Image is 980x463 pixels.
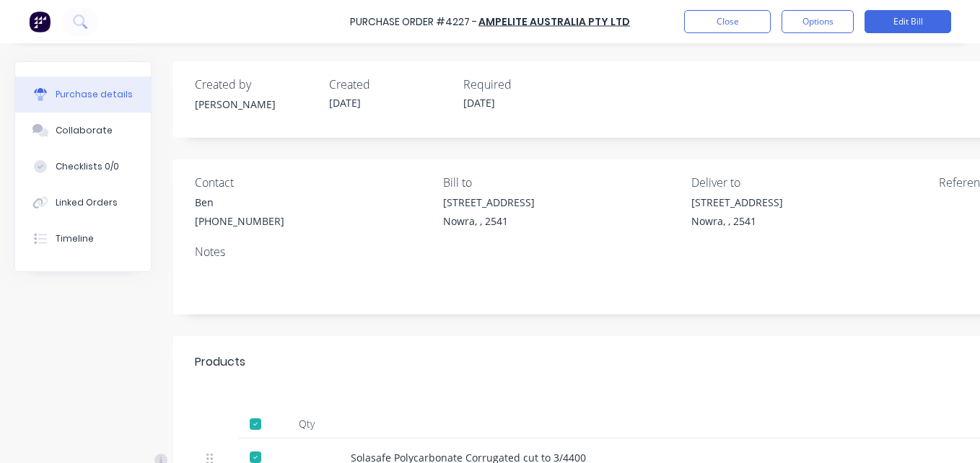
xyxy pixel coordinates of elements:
[195,76,318,93] div: Created by
[15,149,151,185] button: Checklists 0/0
[329,76,452,93] div: Created
[56,124,113,137] div: Collaborate
[15,221,151,257] button: Timeline
[15,185,151,221] button: Linked Orders
[195,353,245,371] div: Products
[684,10,771,33] button: Close
[350,14,477,30] div: Purchase Order #4227 -
[56,196,118,209] div: Linked Orders
[691,213,783,229] div: Nowra, , 2541
[56,88,133,101] div: Purchase details
[443,195,535,210] div: [STREET_ADDRESS]
[29,11,51,32] img: Factory
[691,195,783,210] div: [STREET_ADDRESS]
[195,174,432,191] div: Contact
[478,14,630,29] a: Ampelite Australia Pty Ltd
[195,195,284,210] div: Ben
[56,160,119,173] div: Checklists 0/0
[195,213,284,229] div: [PHONE_NUMBER]
[443,213,535,229] div: Nowra, , 2541
[443,174,681,191] div: Bill to
[56,232,94,245] div: Timeline
[463,76,586,93] div: Required
[15,76,151,113] button: Purchase details
[782,10,854,33] button: Options
[865,10,951,33] button: Edit Bill
[15,113,151,149] button: Collaborate
[195,97,318,112] div: [PERSON_NAME]
[691,174,929,191] div: Deliver to
[274,410,339,438] div: Qty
